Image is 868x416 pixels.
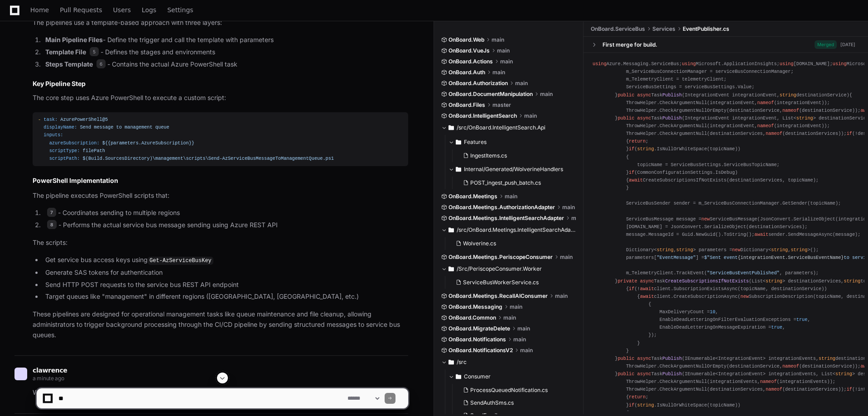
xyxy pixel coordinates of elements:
[448,336,506,343] span: OnBoard.Notifications
[448,135,577,149] button: Features
[796,317,808,322] span: true
[441,223,577,237] button: /src/OnBoard.Meetings.IntelligentSearchAdapter.Service/Configuration
[464,166,563,173] span: Internal/Generated/WolverineHandlers
[155,124,169,130] span: queue
[456,137,461,148] svg: Directory
[448,263,454,274] svg: Directory
[459,149,571,162] button: IngestItems.cs
[47,220,57,229] span: 8
[593,61,607,67] span: using
[38,117,41,122] span: -
[33,93,408,103] p: The core step uses Azure PowerShell to execute a custom script:
[448,253,553,261] span: OnBoard.Meetings.PeriscopeConsumer
[448,112,517,120] span: OnBoard.IntelligentSearch
[637,371,651,377] span: async
[819,356,835,361] span: string
[33,191,408,201] p: The pipeline executes PowerShell scripts that:
[637,115,651,121] span: async
[617,115,634,121] span: public
[629,146,634,152] span: if
[96,59,106,68] span: 6
[448,369,577,384] button: Consumer
[448,58,493,65] span: OnBoard.Actions
[637,92,651,98] span: async
[457,124,545,131] span: /src/OnBoard.IntelligentSearch.Api
[43,208,408,218] li: - Coordinates sending to multiple regions
[492,101,511,109] span: master
[43,35,408,45] li: - Define the trigger and call the template with parameters
[637,356,651,361] span: async
[617,92,634,98] span: public
[43,292,408,302] li: Target queues like "management" in different regions ([GEOGRAPHIC_DATA], [GEOGRAPHIC_DATA], etc.)
[456,371,461,382] svg: Directory
[652,25,675,33] span: Services
[470,152,507,159] span: IngestItems.cs
[665,278,749,284] span: CreateSubscriptionsIfNotExists
[45,60,93,68] strong: Steps Template
[710,309,715,315] span: 10
[741,294,749,299] span: new
[448,225,454,235] svg: Directory
[80,124,91,130] span: Send
[43,124,77,130] span: displayName:
[448,36,484,43] span: OnBoard.Web
[49,148,80,153] span: scriptType:
[83,148,105,153] span: filePath
[464,139,487,146] span: Features
[463,279,539,286] span: ServiceBusWorkerService.cs
[754,232,768,237] span: await
[657,247,674,253] span: string
[603,41,657,48] div: First merge for build.
[629,286,634,292] span: if
[701,216,709,222] span: new
[591,25,645,33] span: OnBoard.ServiceBus
[456,164,461,175] svg: Directory
[555,292,568,300] span: main
[629,170,634,175] span: if
[102,140,194,146] span: ${{parameters.AzureSubscription}}
[515,80,528,87] span: main
[510,303,522,311] span: main
[662,356,682,361] span: Publish
[49,140,100,146] span: azureSubscription:
[60,117,108,122] span: AzurePowerShell@5
[683,25,729,33] span: EventPublisher.cs
[796,115,813,121] span: string
[840,41,855,48] div: [DATE]
[791,247,807,253] span: string
[540,91,553,98] span: main
[113,7,131,13] span: Users
[844,278,861,284] span: string
[617,92,849,98] span: Task ( )
[448,325,510,332] span: OnBoard.MigrateDelete
[448,47,490,54] span: OnBoard.VueJs
[662,371,682,377] span: Publish
[448,69,485,76] span: OnBoard.Auth
[459,177,571,189] button: POST_ingest_push_batch.cs
[617,371,634,377] span: public
[125,124,153,130] span: management
[43,268,408,278] li: Generate SAS tokens for authentication
[448,292,548,300] span: OnBoard.Meetings.RecallAIConsumer
[657,255,696,260] span: "EventMessage"
[448,347,513,354] span: OnBoard.NotificationsV2
[94,124,113,130] span: message
[33,309,408,340] p: These pipelines are designed for operational management tasks like queue maintenance and file cle...
[766,131,782,136] span: nameof
[738,255,844,260] span: {integrationEvent.ServiceBusEventName}
[513,336,526,343] span: main
[500,58,513,65] span: main
[847,131,852,136] span: if
[33,79,408,88] h3: Key Pipeline Step
[448,204,555,211] span: OnBoard.Meetings.AuthorizationAdapter
[60,7,102,13] span: Pull Requests
[33,238,408,248] p: The scripts:
[43,255,408,266] li: Get service bus access keys using
[43,47,408,57] li: - Defines the stages and environments
[835,371,852,377] span: string
[167,7,193,13] span: Settings
[470,179,541,186] span: POST_ingest_push_batch.cs
[452,237,571,250] button: Wolverine.cs
[448,303,502,311] span: OnBoard.Messaging
[782,108,799,113] span: nameof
